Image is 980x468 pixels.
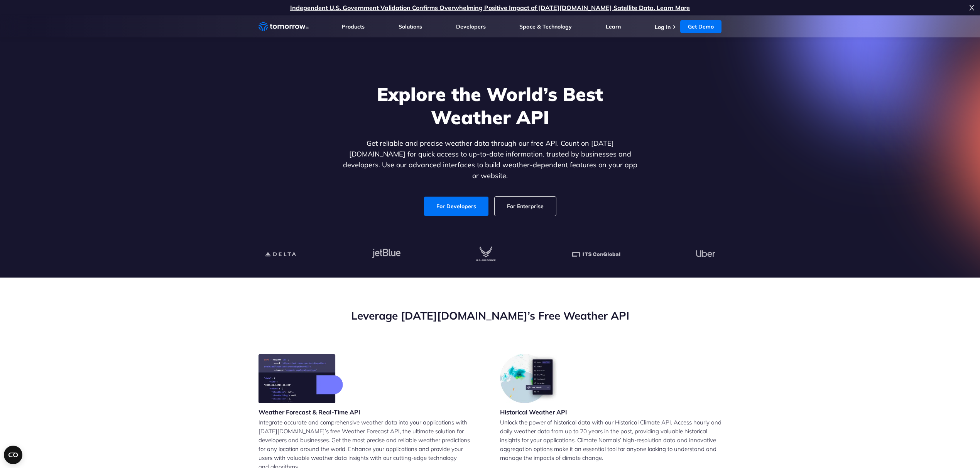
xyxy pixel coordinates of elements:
a: Learn [606,23,621,30]
h1: Explore the World’s Best Weather API [341,82,639,129]
a: Products [342,23,365,30]
a: Solutions [399,23,422,30]
a: Home link [259,21,309,32]
p: Unlock the power of historical data with our Historical Climate API. Access hourly and daily weat... [500,418,721,462]
a: Space & Technology [519,23,572,30]
a: Independent U.S. Government Validation Confirms Overwhelming Positive Impact of [DATE][DOMAIN_NAM... [290,4,690,12]
p: Get reliable and precise weather data through our free API. Count on [DATE][DOMAIN_NAME] for quic... [341,138,639,181]
a: Log In [655,24,671,30]
h3: Weather Forecast & Real-Time API [259,408,360,416]
a: Developers [456,23,486,30]
h3: Historical Weather API [500,408,567,416]
button: Open CMP widget [4,446,22,464]
a: For Enterprise [495,197,556,216]
a: For Developers [424,197,488,216]
h2: Leverage [DATE][DOMAIN_NAME]’s Free Weather API [259,308,721,323]
a: Get Demo [680,20,721,33]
